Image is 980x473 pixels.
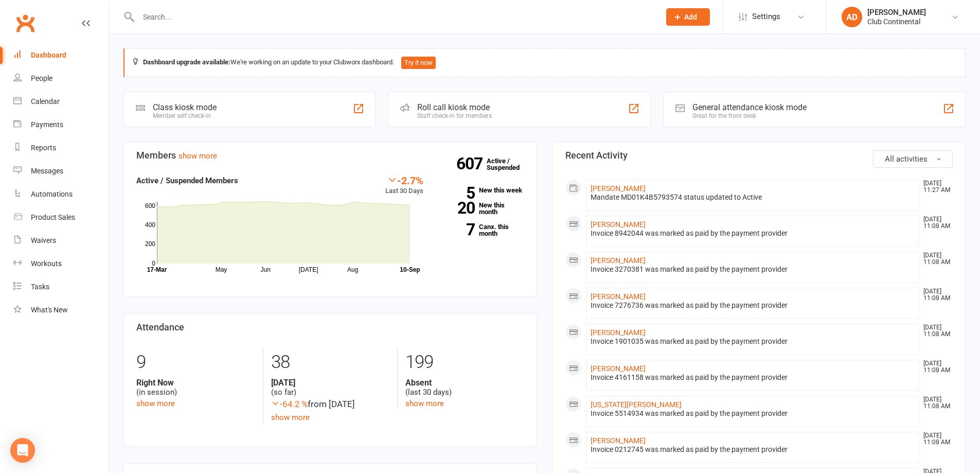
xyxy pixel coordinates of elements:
a: 7Canx. this month [439,223,524,237]
div: (so far) [271,378,389,397]
div: -2.7% [385,174,423,186]
div: Club Continental [867,17,926,26]
div: Payments [31,120,63,129]
a: 607Active / Suspended [487,150,532,179]
a: [PERSON_NAME] [591,364,646,373]
div: Open Intercom Messenger [10,438,35,463]
strong: Active / Suspended Members [136,176,238,185]
a: [US_STATE][PERSON_NAME] [591,400,682,409]
strong: Dashboard upgrade available: [143,58,230,66]
a: show more [136,399,175,408]
a: Clubworx [12,10,38,36]
a: Dashboard [13,44,109,67]
a: show more [405,399,444,408]
div: Invoice 5514934 was marked as paid by the payment provider [591,409,915,418]
div: 38 [271,347,389,378]
a: Tasks [13,275,109,299]
div: General attendance kiosk mode [692,102,807,112]
time: [DATE] 11:08 AM [918,396,952,410]
a: [PERSON_NAME] [591,328,646,337]
div: Invoice 1901035 was marked as paid by the payment provider [591,337,915,346]
div: Member self check-in [153,112,217,119]
a: Automations [13,183,109,206]
input: Search... [135,10,653,24]
div: Invoice 8942044 was marked as paid by the payment provider [591,229,915,238]
div: Staff check-in for members [417,112,492,119]
time: [DATE] 11:08 AM [918,216,952,230]
time: [DATE] 11:27 AM [918,180,952,194]
div: Messages [31,167,63,175]
div: Invoice 3270381 was marked as paid by the payment provider [591,265,915,274]
a: Messages [13,160,109,183]
div: Workouts [31,259,62,268]
time: [DATE] 11:08 AM [918,432,952,446]
button: Add [666,8,710,26]
a: Waivers [13,229,109,252]
a: 5New this week [439,187,524,194]
strong: 20 [439,200,475,216]
time: [DATE] 11:08 AM [918,288,952,302]
a: show more [271,413,310,422]
span: Add [684,13,697,21]
a: What's New [13,299,109,322]
a: [PERSON_NAME] [591,184,646,192]
a: Payments [13,113,109,136]
div: Reports [31,144,56,152]
a: Reports [13,136,109,160]
a: [PERSON_NAME] [591,436,646,445]
a: 20New this month [439,202,524,215]
strong: 7 [439,222,475,237]
div: 9 [136,347,255,378]
div: Waivers [31,236,56,244]
a: Product Sales [13,206,109,229]
span: -64.2 % [271,399,308,409]
a: Workouts [13,252,109,275]
div: Great for the front desk [692,112,807,119]
a: People [13,67,109,90]
div: Product Sales [31,213,75,221]
h3: Attendance [136,322,524,332]
div: [PERSON_NAME] [867,8,926,17]
a: [PERSON_NAME] [591,256,646,265]
div: (last 30 days) [405,378,524,397]
div: People [31,74,52,82]
span: All activities [885,154,928,164]
span: Settings [752,5,780,28]
a: show more [179,151,217,161]
strong: 607 [456,156,487,171]
h3: Members [136,150,524,161]
div: We're working on an update to your Clubworx dashboard. [123,48,966,77]
div: Invoice 4161158 was marked as paid by the payment provider [591,373,915,382]
div: Class kiosk mode [153,102,217,112]
a: Calendar [13,90,109,113]
strong: [DATE] [271,378,389,388]
strong: Right Now [136,378,255,388]
div: Invoice 7276736 was marked as paid by the payment provider [591,301,915,310]
strong: 5 [439,185,475,201]
time: [DATE] 11:08 AM [918,324,952,338]
div: Mandate MD01K4B5793574 status updated to Active [591,193,915,202]
div: Tasks [31,283,49,291]
h3: Recent Activity [565,150,953,161]
div: AD [842,7,862,27]
div: Automations [31,190,73,198]
div: Roll call kiosk mode [417,102,492,112]
div: (in session) [136,378,255,397]
a: [PERSON_NAME] [591,220,646,229]
strong: Absent [405,378,524,388]
a: [PERSON_NAME] [591,292,646,301]
button: Try it now [401,57,436,69]
div: 199 [405,347,524,378]
div: What's New [31,306,68,314]
div: Last 30 Days [385,174,423,197]
button: All activities [873,150,953,168]
time: [DATE] 11:08 AM [918,252,952,266]
div: Invoice 0212745 was marked as paid by the payment provider [591,445,915,454]
div: from [DATE] [271,397,389,411]
div: Calendar [31,97,60,106]
div: Dashboard [31,51,66,59]
time: [DATE] 11:08 AM [918,360,952,374]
